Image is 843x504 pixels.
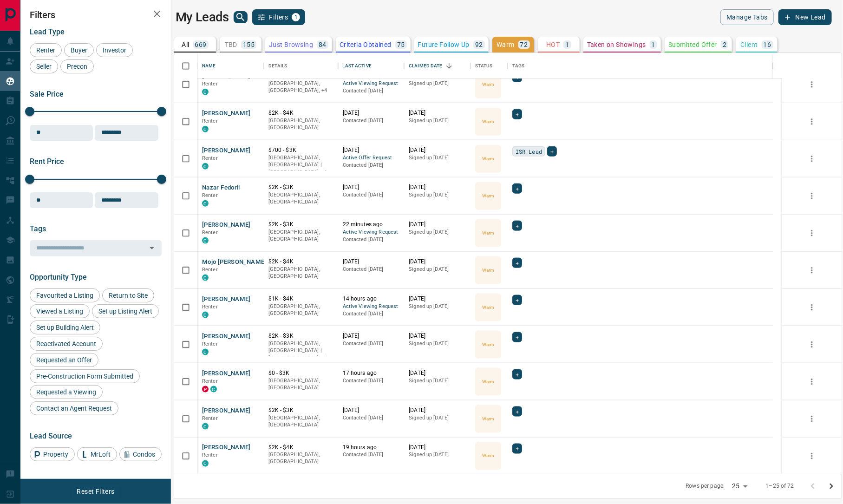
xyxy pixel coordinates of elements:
[202,267,218,273] span: Renter
[87,451,114,458] span: MrLoft
[805,189,819,203] button: more
[202,275,209,281] div: condos.ca
[343,444,400,452] p: 19 hours ago
[319,41,327,48] p: 84
[269,41,313,48] p: Just Browsing
[409,452,466,459] p: Signed up [DATE]
[343,183,400,191] p: [DATE]
[30,401,118,415] div: Contact an Agent Request
[720,9,773,25] button: Manage Tabs
[397,41,405,48] p: 75
[409,117,466,124] p: Signed up [DATE]
[409,80,466,87] p: Signed up [DATE]
[130,451,158,458] span: Condos
[409,369,466,377] p: [DATE]
[33,388,99,396] span: Requested a Viewing
[268,266,333,280] p: [GEOGRAPHIC_DATA], [GEOGRAPHIC_DATA]
[202,200,209,207] div: condos.ca
[202,258,267,267] button: Mojo [PERSON_NAME]
[409,406,466,414] p: [DATE]
[728,479,751,493] div: 25
[343,303,400,311] span: Active Viewing Request
[202,237,209,244] div: condos.ca
[409,154,466,162] p: Signed up [DATE]
[409,303,466,310] p: Signed up [DATE]
[409,109,466,117] p: [DATE]
[409,444,466,452] p: [DATE]
[512,53,525,79] div: Tags
[343,310,400,318] p: Contacted [DATE]
[33,324,97,331] span: Set up Building Alert
[512,406,522,417] div: +
[409,414,466,422] p: Signed up [DATE]
[343,266,400,273] p: Contacted [DATE]
[343,258,400,266] p: [DATE]
[176,10,229,25] h1: My Leads
[512,332,522,342] div: +
[409,191,466,199] p: Signed up [DATE]
[202,155,218,161] span: Renter
[202,369,251,378] button: [PERSON_NAME]
[409,295,466,303] p: [DATE]
[202,386,209,393] div: property.ca
[268,221,333,229] p: $2K - $3K
[475,53,493,79] div: Status
[268,183,333,191] p: $2K - $3K
[343,340,400,347] p: Contacted [DATE]
[30,90,64,98] span: Sale Price
[516,444,519,453] span: +
[268,53,288,79] div: Details
[264,53,338,79] div: Details
[343,295,400,303] p: 14 hours ago
[343,162,400,169] p: Contacted [DATE]
[30,447,75,461] div: Property
[33,356,95,364] span: Requested an Offer
[252,9,306,25] button: Filters1
[202,229,218,236] span: Renter
[105,292,151,299] span: Return to Site
[33,46,59,54] span: Renter
[409,221,466,229] p: [DATE]
[202,53,216,79] div: Name
[202,183,240,192] button: Nazar Fedorii
[482,192,494,199] p: Warm
[202,146,251,155] button: [PERSON_NAME]
[723,41,726,48] p: 2
[822,477,841,496] button: Go to next page
[343,369,400,377] p: 17 hours ago
[340,41,392,48] p: Criteria Obtained
[482,267,494,274] p: Warm
[64,63,91,70] span: Precon
[202,109,251,118] button: [PERSON_NAME]
[805,449,819,463] button: more
[268,406,333,414] p: $2K - $3K
[805,78,819,92] button: more
[652,41,655,48] p: 1
[268,154,333,176] p: Toronto
[293,14,299,20] span: 1
[343,53,372,79] div: Last Active
[471,53,508,79] div: Status
[268,191,333,206] p: [GEOGRAPHIC_DATA], [GEOGRAPHIC_DATA]
[67,46,91,54] span: Buyer
[766,482,794,490] p: 1–25 of 72
[210,386,217,393] div: condos.ca
[475,41,483,48] p: 92
[71,484,120,499] button: Reset Filters
[508,53,773,79] div: Tags
[60,59,94,73] div: Precon
[409,332,466,340] p: [DATE]
[96,43,133,57] div: Investor
[343,154,400,162] span: Active Offer Request
[40,451,72,458] span: Property
[202,460,209,467] div: condos.ca
[778,9,832,25] button: New Lead
[482,415,494,422] p: Warm
[764,41,771,48] p: 16
[343,229,400,236] span: Active Viewing Request
[30,59,58,73] div: Seller
[225,41,237,48] p: TBD
[512,109,522,119] div: +
[343,406,400,414] p: [DATE]
[243,41,255,48] p: 155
